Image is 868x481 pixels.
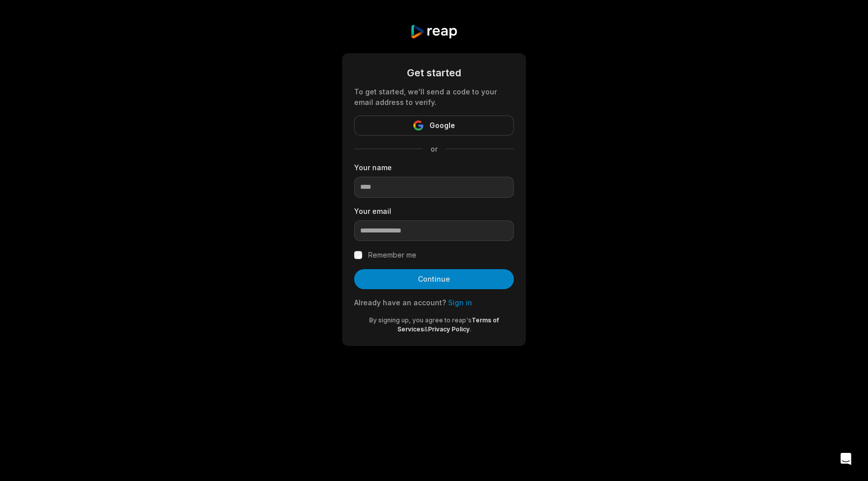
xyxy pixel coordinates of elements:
[354,115,514,136] button: Google
[448,298,472,307] a: Sign in
[354,65,514,80] div: Get started
[368,249,416,261] label: Remember me
[354,86,514,107] div: To get started, we'll send a code to your email address to verify.
[369,316,472,324] span: By signing up, you agree to reap's
[429,119,455,132] span: Google
[470,325,471,333] span: .
[834,447,858,471] div: Open Intercom Messenger
[354,269,514,289] button: Continue
[428,325,470,333] a: Privacy Policy
[354,298,446,307] span: Already have an account?
[410,24,458,39] img: reap
[354,162,514,173] label: Your name
[422,144,446,154] span: or
[354,206,514,216] label: Your email
[424,325,428,333] span: &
